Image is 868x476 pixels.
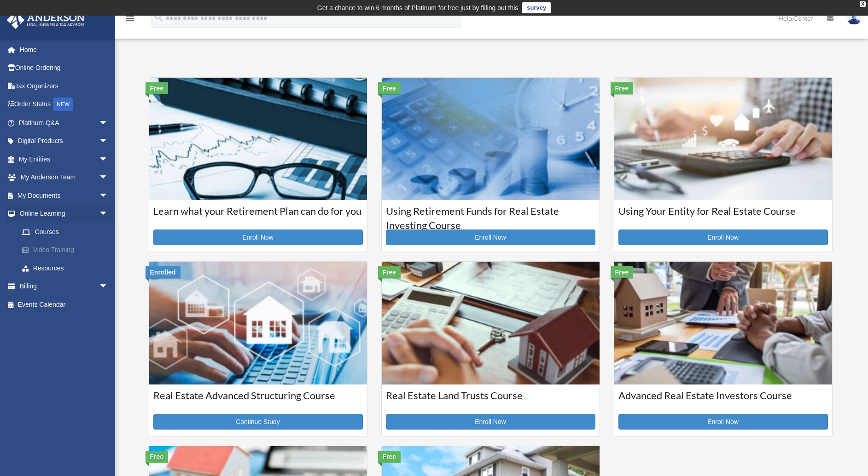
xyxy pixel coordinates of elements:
[124,13,135,24] i: menu
[6,114,122,132] a: Platinum Q&Aarrow_drop_down
[6,77,122,95] a: Tax Organizers
[13,259,122,277] a: Resources
[611,82,634,94] div: Free
[386,414,595,430] a: Enroll Now
[378,266,401,278] div: Free
[386,389,595,412] h3: Real Estate Land Trusts Course
[386,229,595,245] a: Enroll Now
[99,132,117,151] span: arrow_drop_down
[6,277,122,296] a: Billingarrow_drop_down
[6,132,122,150] a: Digital Productsarrow_drop_down
[124,16,135,24] a: menu
[153,204,363,227] h3: Learn what your Retirement Plan can do for you
[386,204,595,227] h3: Using Retirement Funds for Real Estate Investing Course
[6,150,122,168] a: My Entitiesarrow_drop_down
[13,223,117,241] a: Courses
[378,82,401,94] div: Free
[99,186,117,205] span: arrow_drop_down
[146,266,181,278] div: Enrolled
[6,95,122,114] a: Order StatusNEW
[6,168,122,187] a: My Anderson Teamarrow_drop_down
[99,168,117,187] span: arrow_drop_down
[860,1,866,7] div: close
[618,389,828,412] h3: Advanced Real Estate Investors Course
[154,12,164,23] i: search
[146,451,169,463] div: Free
[13,241,122,259] a: Video Training
[153,229,363,245] a: Enroll Now
[146,82,169,94] div: Free
[6,205,122,223] a: Online Learningarrow_drop_down
[99,114,117,132] span: arrow_drop_down
[4,11,87,29] img: Anderson Advisors Platinum Portal
[618,414,828,430] a: Enroll Now
[618,229,828,245] a: Enroll Now
[153,389,363,412] h3: Real Estate Advanced Structuring Course
[99,277,117,296] span: arrow_drop_down
[153,414,363,430] a: Continue Study
[378,451,401,463] div: Free
[99,150,117,169] span: arrow_drop_down
[6,59,122,77] a: Online Ordering
[317,2,518,13] div: Get a chance to win 6 months of Platinum for free just by filling out this
[99,205,117,224] span: arrow_drop_down
[6,40,122,59] a: Home
[6,186,122,205] a: My Documentsarrow_drop_down
[6,295,122,314] a: Events Calendar
[522,2,551,13] a: survey
[53,97,73,111] div: NEW
[611,266,634,278] div: Free
[618,204,828,227] h3: Using Your Entity for Real Estate Course
[847,11,861,25] img: User Pic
